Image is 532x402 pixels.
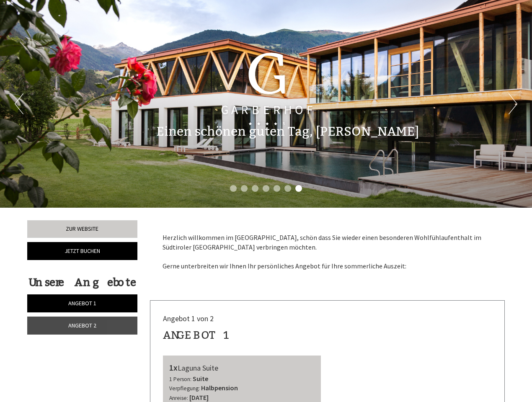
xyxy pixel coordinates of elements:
p: Herzlich willkommen im [GEOGRAPHIC_DATA], schön dass Sie wieder einen besonderen Wohlfühlaufentha... [163,233,493,271]
small: 1 Person: [169,376,191,383]
small: Verpflegung: [169,385,200,392]
span: Angebot 1 [68,299,96,307]
button: Next [509,93,517,114]
a: Zur Website [27,220,137,238]
div: Unsere Angebote [27,275,137,290]
b: Halbpension [201,384,238,392]
button: Previous [15,93,23,114]
div: Laguna Suite [169,362,315,374]
a: Jetzt buchen [27,242,137,260]
div: Angebot 1 [163,327,230,343]
small: Anreise: [169,394,188,402]
b: 1x [169,362,178,373]
span: Angebot 1 von 2 [163,314,214,323]
b: Suite [193,374,208,383]
b: [DATE] [189,393,209,402]
span: Angebot 2 [68,322,96,329]
h1: Einen schönen guten Tag, [PERSON_NAME] [156,125,419,139]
